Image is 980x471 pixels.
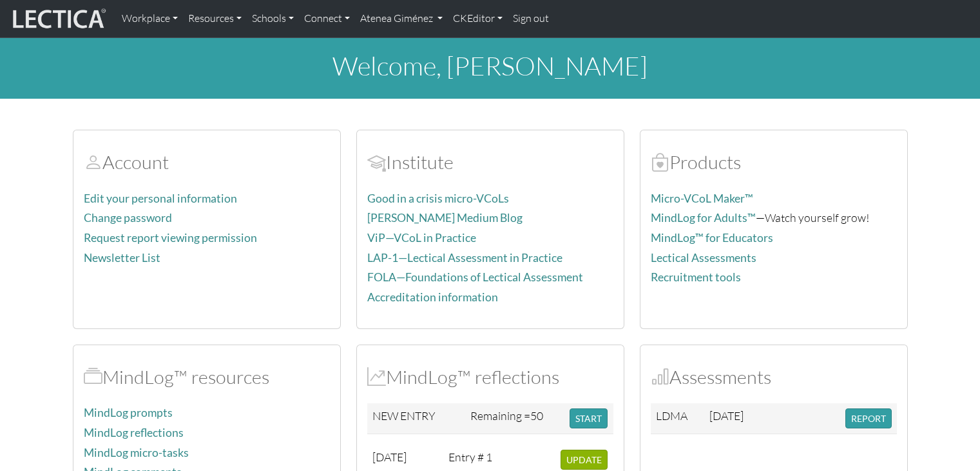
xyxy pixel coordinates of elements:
a: Connect [299,5,355,32]
h2: Products [651,151,897,174]
a: Lectical Assessments [651,251,756,265]
a: FOLA—Foundations of Lectical Assessment [367,270,583,284]
span: Products [651,150,669,174]
h2: Account [84,151,330,174]
h2: MindLog™ resources [84,366,330,388]
a: MindLog prompts [84,406,173,419]
a: Recruitment tools [651,270,741,284]
a: Edit your personal information [84,192,237,205]
a: MindLog for Adults™ [651,211,756,225]
span: 50 [530,408,543,423]
a: Resources [183,5,247,32]
a: Atenea Giménez [355,5,448,32]
span: MindLog™ resources [84,365,102,388]
button: UPDATE [561,450,608,470]
span: [DATE] [372,450,407,464]
a: MindLog reflections [84,426,184,439]
p: —Watch yourself grow! [651,208,897,227]
a: Accreditation information [367,290,498,304]
h2: MindLog™ reflections [367,366,613,388]
a: LAP-1—Lectical Assessment in Practice [367,251,562,265]
h2: Institute [367,151,613,174]
td: NEW ENTRY [367,403,466,434]
a: MindLog micro-tasks [84,446,189,459]
td: LDMA [651,403,705,434]
button: START [570,408,608,428]
img: lecticalive [10,6,106,31]
a: ViP—VCoL in Practice [367,231,476,245]
span: UPDATE [566,454,602,465]
h2: Assessments [651,366,897,388]
span: [DATE] [709,408,744,423]
a: [PERSON_NAME] Medium Blog [367,211,523,225]
a: Workplace [117,5,183,32]
a: Good in a crisis micro-VCoLs [367,192,509,205]
a: Change password [84,211,172,225]
a: Micro-VCoL Maker™ [651,192,753,205]
span: Account [84,150,102,174]
button: REPORT [845,408,892,428]
span: Account [367,150,386,174]
a: Schools [247,5,299,32]
span: MindLog [367,365,386,388]
span: Assessments [651,365,669,388]
a: CKEditor [448,5,508,32]
td: Remaining = [465,403,564,434]
a: Newsletter List [84,251,160,265]
a: Request report viewing permission [84,231,257,245]
a: MindLog™ for Educators [651,231,773,245]
a: Sign out [508,5,554,32]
